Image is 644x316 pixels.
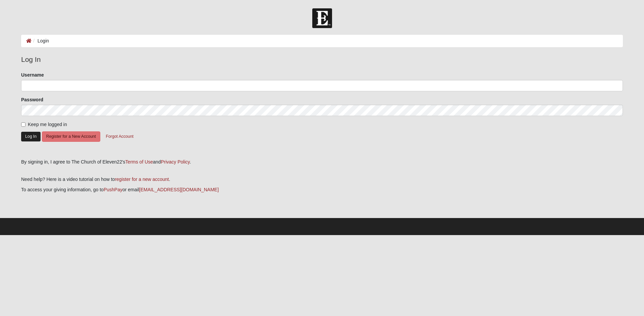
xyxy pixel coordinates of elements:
legend: Log In [21,54,623,65]
a: PushPay [104,187,122,192]
p: To access your giving information, go to or email [21,186,623,193]
label: Password [21,96,43,103]
a: Privacy Policy [161,159,190,165]
button: Register for a New Account [42,131,100,142]
button: Log In [21,132,41,141]
img: Church of Eleven22 Logo [312,8,332,28]
a: [EMAIL_ADDRESS][DOMAIN_NAME] [139,187,219,192]
label: Username [21,72,44,78]
div: By signing in, I agree to The Church of Eleven22's and . [21,159,623,166]
span: Keep me logged in [28,122,67,127]
a: Terms of Use [125,159,153,165]
a: register for a new account [115,177,169,182]
p: Need help? Here is a video tutorial on how to . [21,176,623,183]
input: Keep me logged in [21,122,25,127]
button: Forgot Account [102,131,138,142]
li: Login [32,37,49,44]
